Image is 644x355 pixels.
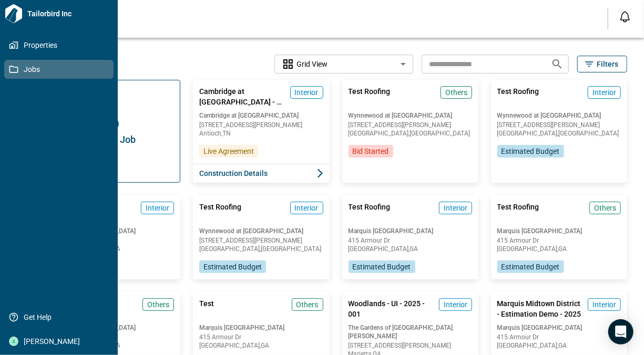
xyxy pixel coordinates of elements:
span: [STREET_ADDRESS][PERSON_NAME] [199,122,323,128]
span: Estimated Budget [502,262,560,272]
span: Woodlands - UI - 2025 - 001 [349,298,435,319]
span: Marquis [GEOGRAPHIC_DATA] [497,323,621,332]
span: Test Roofing [349,202,391,223]
span: 415 Armour Dr [497,237,621,244]
span: Interior [592,87,616,98]
span: Marquis [GEOGRAPHIC_DATA] [199,323,323,332]
span: Interior [146,203,169,213]
span: Tailorbird Inc [23,8,114,19]
span: Marquis Midtown District - Estimation Demo - 2025 [497,298,584,319]
span: [STREET_ADDRESS][PERSON_NAME] [199,237,323,244]
div: Open Intercom Messenger [608,319,633,344]
span: Others [594,203,616,213]
span: Wynnewood at [GEOGRAPHIC_DATA] [497,111,621,120]
span: Bid Started [353,146,389,156]
span: Wynnewood at [GEOGRAPHIC_DATA] [349,111,472,120]
span: Estimated Budget [502,146,560,156]
span: [GEOGRAPHIC_DATA] , [GEOGRAPHIC_DATA] [497,130,621,137]
span: [GEOGRAPHIC_DATA] , [GEOGRAPHIC_DATA] [199,246,323,252]
span: 415 Armour Dr [199,334,323,340]
button: Filters [577,56,627,72]
span: [STREET_ADDRESS][PERSON_NAME] [349,122,472,128]
span: 415 Armour Dr [497,334,621,340]
span: Others [297,299,319,310]
span: Construction Details [199,168,268,179]
span: Properties [18,40,104,50]
span: The Gardens of [GEOGRAPHIC_DATA][PERSON_NAME] [349,323,472,340]
span: Interior [444,299,467,310]
span: Test [199,298,214,319]
span: Test Roofing [497,86,539,107]
span: Antioch , TN [199,130,323,137]
div: Without label [274,54,413,75]
span: Estimated Budget [203,262,262,272]
span: [GEOGRAPHIC_DATA] , [GEOGRAPHIC_DATA] [349,130,472,137]
span: Interior [592,299,616,310]
button: Search jobs [547,54,568,75]
span: Others [147,299,169,310]
span: Grid View [297,59,328,69]
span: Others [445,87,467,98]
span: Cambridge at [GEOGRAPHIC_DATA] [199,111,323,120]
span: Test Roofing [199,202,241,223]
span: Jobs [18,64,104,75]
span: [GEOGRAPHIC_DATA] , GA [497,246,621,252]
span: [GEOGRAPHIC_DATA] , GA [199,342,323,349]
a: Jobs [4,60,114,79]
span: [PERSON_NAME] [18,336,104,347]
span: Interior [295,203,319,213]
span: [GEOGRAPHIC_DATA] , GA [349,246,472,252]
button: Open notification feed [617,8,633,25]
span: Live Agreement [203,146,254,156]
span: Interior [295,87,319,98]
button: Construction Details [193,164,329,183]
span: Wynnewood at [GEOGRAPHIC_DATA] [199,227,323,235]
span: Get Help [18,312,104,322]
span: Estimated Budget [353,262,411,272]
span: Marquis [GEOGRAPHIC_DATA] [349,227,472,235]
span: Cambridge at [GEOGRAPHIC_DATA] - UI - 2025 - Test [199,86,285,107]
span: Marquis [GEOGRAPHIC_DATA] [497,227,621,235]
span: Filters [597,59,618,69]
span: Test Roofing [497,202,539,223]
span: [STREET_ADDRESS][PERSON_NAME] [497,122,621,128]
a: Properties [4,36,114,55]
span: [GEOGRAPHIC_DATA] , GA [497,342,621,349]
span: [STREET_ADDRESS][PERSON_NAME] [349,342,472,349]
span: Interior [444,203,467,213]
span: Test Roofing [349,86,391,107]
span: 415 Armour Dr [349,237,472,244]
